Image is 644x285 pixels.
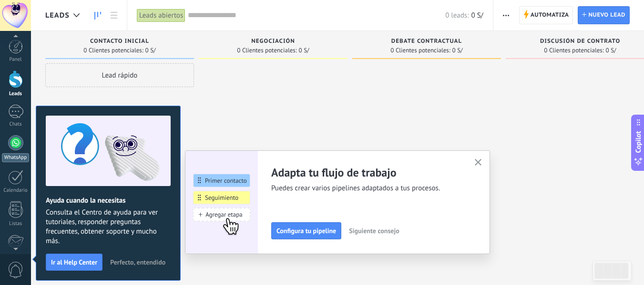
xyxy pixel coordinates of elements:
span: 0 leads: [445,11,469,20]
span: 0 Clientes potenciales: [237,48,296,53]
span: 0 S/ [145,48,156,53]
span: 0 S/ [606,48,616,53]
a: Automatiza [519,6,573,24]
div: Chats [2,121,30,128]
button: Ir al Help Center [46,254,102,271]
span: Automatiza [531,7,569,24]
span: Nuevo lead [588,7,625,24]
h2: Ayuda cuando la necesitas [46,196,171,205]
span: 0 S/ [299,48,309,53]
a: Nuevo lead [578,6,630,24]
span: Negociación [251,38,295,45]
span: 0 Clientes potenciales: [390,48,450,53]
span: Discusión de contrato [540,38,620,45]
span: 0 S/ [452,48,463,53]
div: WhatsApp [2,153,29,162]
span: Perfecto, entendido [110,259,165,265]
span: Contacto inicial [90,38,149,45]
span: Copilot [634,131,643,153]
span: Puedes crear varios pipelines adaptados a tus procesos. [271,184,463,193]
div: Leads abiertos [137,9,185,22]
span: Siguiente consejo [349,227,399,234]
span: 0 S/ [471,11,483,20]
span: Consulta el Centro de ayuda para ver tutoriales, responder preguntas frecuentes, obtener soporte ... [46,208,171,246]
span: 0 Clientes potenciales: [544,48,603,53]
div: Listas [2,221,30,227]
div: Calendario [2,187,30,194]
div: Panel [2,57,30,63]
a: Lista [106,6,122,25]
div: Leads [2,91,30,97]
span: Configura tu pipeline [276,227,336,234]
div: Negociación [204,38,343,46]
a: Leads [90,6,106,25]
div: Contacto inicial [50,38,189,46]
h2: Adapta tu flujo de trabajo [271,165,463,180]
div: Debate contractual [357,38,496,46]
span: Debate contractual [391,38,462,45]
button: Perfecto, entendido [106,255,170,269]
span: Leads [45,11,70,20]
button: Configura tu pipeline [271,222,341,239]
div: Lead rápido [45,63,194,87]
span: 0 Clientes potenciales: [83,48,143,53]
button: Siguiente consejo [345,224,403,238]
button: Más [499,6,513,24]
span: Ir al Help Center [51,259,97,265]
